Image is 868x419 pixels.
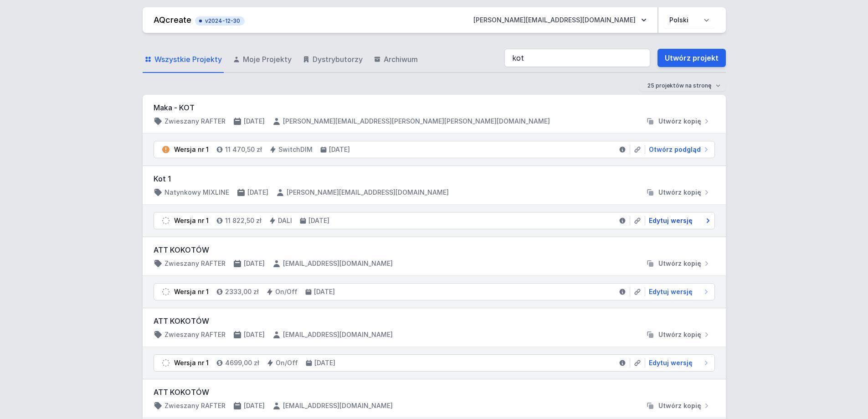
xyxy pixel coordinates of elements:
button: Utwórz kopię [642,259,715,268]
div: Wersja nr 1 [174,358,209,367]
span: Utwórz kopię [658,117,701,126]
a: AQcreate [154,15,191,25]
span: Wszystkie Projekty [154,54,222,65]
h4: [DATE] [314,358,335,367]
h4: 11 470,50 zł [225,145,262,154]
a: Otwórz podgląd [645,145,711,154]
button: Utwórz kopię [642,330,715,339]
span: Archiwum [384,54,418,65]
h3: Maka - KOT [154,102,715,113]
span: Dystrybutorzy [313,54,363,65]
h4: [PERSON_NAME][EMAIL_ADDRESS][DOMAIN_NAME] [287,188,449,197]
button: v2024-12-30 [195,15,245,26]
span: Utwórz kopię [658,188,701,197]
img: draft.svg [161,287,170,296]
h4: SwitchDIM [278,145,313,154]
button: Utwórz kopię [642,188,715,197]
img: draft.svg [161,216,170,225]
a: Edytuj wersję [645,287,711,296]
h3: Kot 1 [154,173,715,184]
h4: [DATE] [314,287,335,296]
h4: 11 822,50 zł [225,216,262,225]
h3: ATT KOKOTÓW [154,316,715,326]
select: Wybierz język [664,12,715,28]
h4: Zwieszany RAFTER [164,259,226,268]
h4: On/Off [275,287,298,296]
h4: [EMAIL_ADDRESS][DOMAIN_NAME] [283,401,393,410]
a: Wszystkie Projekty [143,47,224,73]
span: Edytuj wersję [649,287,693,296]
a: Archiwum [372,47,420,73]
h4: [EMAIL_ADDRESS][DOMAIN_NAME] [283,330,393,339]
h4: Zwieszany RAFTER [164,117,226,126]
a: Moje Projekty [231,47,293,73]
h3: ATT KOKOTÓW [154,387,715,398]
img: draft.svg [161,358,170,367]
h4: [DATE] [329,145,350,154]
span: Otwórz podgląd [649,145,701,154]
h4: Zwieszany RAFTER [164,401,226,410]
h4: [DATE] [244,259,265,268]
div: Wersja nr 1 [174,145,209,154]
a: Edytuj wersję [645,216,711,225]
span: v2024-12-30 [200,17,240,25]
h4: [DATE] [244,330,265,339]
div: Wersja nr 1 [174,287,209,296]
h4: 4699,00 zł [225,358,259,367]
span: Utwórz kopię [658,259,701,268]
button: Utwórz kopię [642,401,715,410]
h4: Natynkowy MIXLINE [164,188,229,197]
a: Utwórz projekt [657,49,726,67]
h4: [PERSON_NAME][EMAIL_ADDRESS][PERSON_NAME][PERSON_NAME][DOMAIN_NAME] [283,117,550,126]
h4: DALI [278,216,292,225]
h4: [EMAIL_ADDRESS][DOMAIN_NAME] [283,259,393,268]
h4: [DATE] [247,188,268,197]
span: Moje Projekty [243,54,292,65]
a: Edytuj wersję [645,358,711,367]
span: Utwórz kopię [658,401,701,410]
h4: 2333,00 zł [225,287,259,296]
h3: ATT KOKOTÓW [154,244,715,255]
h4: On/Off [276,358,298,367]
button: Utwórz kopię [642,117,715,126]
button: [PERSON_NAME][EMAIL_ADDRESS][DOMAIN_NAME] [466,12,654,28]
h4: [DATE] [244,401,265,410]
span: Edytuj wersję [649,216,693,225]
h4: [DATE] [244,117,265,126]
h4: Zwieszany RAFTER [164,330,226,339]
div: Wersja nr 1 [174,216,209,225]
input: Szukaj wśród projektów i wersji... [504,49,650,67]
h4: [DATE] [308,216,329,225]
a: Dystrybutorzy [301,47,365,73]
span: Utwórz kopię [658,330,701,339]
span: Edytuj wersję [649,358,693,367]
